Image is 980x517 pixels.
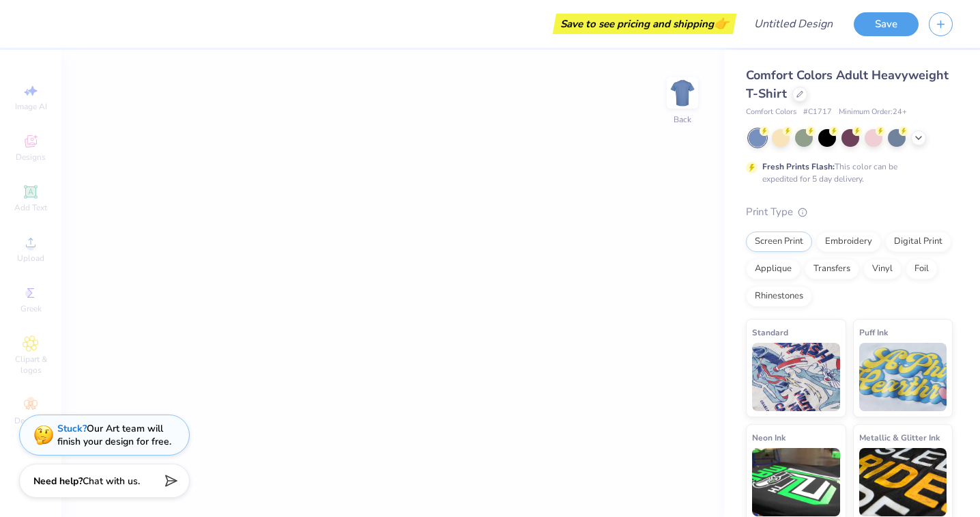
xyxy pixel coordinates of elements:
img: Standard [752,343,840,411]
span: Puff Ink [859,325,888,339]
span: Chat with us. [83,475,140,488]
span: Comfort Colors Adult Heavyweight T-Shirt [746,67,949,102]
div: Transfers [805,259,859,279]
img: Puff Ink [859,343,947,411]
div: Foil [906,259,938,279]
img: Neon Ink [752,448,840,516]
strong: Fresh Prints Flash: [762,161,835,172]
div: Digital Print [885,232,951,252]
div: Back [674,113,691,126]
input: Untitled Design [743,10,844,38]
span: Neon Ink [752,430,786,445]
div: Save to see pricing and shipping [556,14,733,34]
span: Comfort Colors [746,107,796,118]
div: Print Type [746,204,953,220]
div: Screen Print [746,232,812,252]
span: Standard [752,325,788,339]
span: Metallic & Glitter Ink [859,430,940,445]
img: Metallic & Glitter Ink [859,448,947,516]
strong: Need help? [33,475,83,488]
span: 👉 [714,15,729,31]
div: Vinyl [863,259,902,279]
button: Save [854,12,919,36]
strong: Stuck? [57,422,87,435]
div: Our Art team will finish your design for free. [57,422,171,448]
img: Back [669,79,696,107]
span: Minimum Order: 24 + [839,107,907,118]
div: Embroidery [816,232,881,252]
span: # C1717 [803,107,832,118]
div: This color can be expedited for 5 day delivery. [762,160,930,185]
div: Applique [746,259,801,279]
div: Rhinestones [746,286,812,307]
